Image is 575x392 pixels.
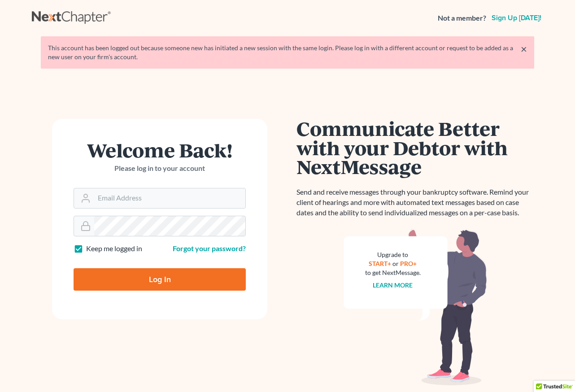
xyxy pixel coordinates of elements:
a: Sign up [DATE]! [490,14,543,22]
a: × [521,44,527,54]
input: Log In [74,268,246,291]
input: Email Address [94,188,245,208]
img: nextmessage_bg-59042aed3d76b12b5cd301f8e5b87938c9018125f34e5fa2b7a6b67550977c72.svg [344,229,487,386]
a: Learn more [373,281,413,289]
a: PRO+ [401,260,417,267]
div: Upgrade to [365,250,421,259]
strong: Not a member? [438,13,486,23]
h1: Communicate Better with your Debtor with NextMessage [296,119,534,176]
a: START+ [369,260,392,267]
p: Send and receive messages through your bankruptcy software. Remind your client of hearings and mo... [296,187,534,218]
h1: Welcome Back! [74,140,246,160]
div: to get NextMessage. [365,268,421,277]
span: or [393,260,399,267]
label: Keep me logged in [86,244,142,254]
a: Forgot your password? [173,244,246,253]
div: This account has been logged out because someone new has initiated a new session with the same lo... [48,44,527,61]
p: Please log in to your account [74,163,246,174]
